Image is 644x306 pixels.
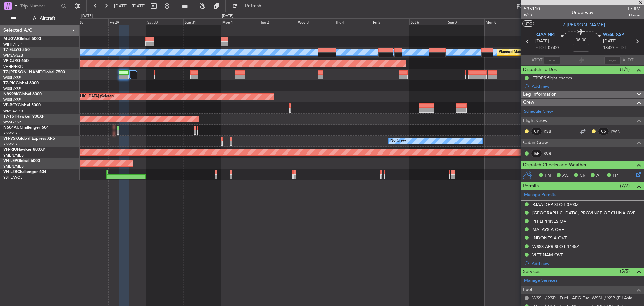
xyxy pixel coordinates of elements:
[572,9,593,16] div: Underway
[523,139,548,147] span: Cabin Crew
[3,115,16,119] span: T7-TST
[532,83,641,89] div: Add new
[531,57,542,64] span: ATOT
[20,1,59,11] input: Trip Number
[3,142,20,147] a: YSSY/SYD
[544,56,560,64] input: --:--
[297,18,334,25] div: Wed 3
[532,218,569,224] div: PHILIPPINES OVF
[3,170,46,174] a: VH-L2BChallenger 604
[532,202,579,207] div: RJAA DEP SLOT 0700Z
[535,38,549,45] span: [DATE]
[183,18,221,25] div: Sun 31
[3,148,17,152] span: VH-RIU
[3,53,23,58] a: WMSA/SZB
[544,150,559,157] a: SVR
[524,5,540,12] span: 535110
[3,175,22,180] a: YSHL/WOL
[603,32,624,38] span: WSSL XSP
[620,66,630,73] span: (1/1)
[532,235,567,241] div: INDONESIA OVF
[3,81,39,85] a: T7-RICGlobal 6000
[524,277,557,284] a: Manage Services
[3,137,55,141] a: VH-VSKGlobal Express XRS
[3,159,17,163] span: VH-LEP
[3,92,19,96] span: N8998K
[611,128,626,134] a: PWN
[596,172,602,179] span: AF
[627,12,641,18] span: Owner
[532,75,572,81] div: ETOPS flight checks
[3,59,29,63] a: VP-CJRG-650
[17,16,71,21] span: All Aircraft
[531,150,542,157] div: ISP
[613,172,618,179] span: FP
[7,13,73,24] button: All Aircraft
[3,115,44,119] a: T7-TSTHawker 900XP
[484,18,522,25] div: Mon 8
[390,136,406,146] div: No Crew
[523,286,532,294] span: Fuel
[259,18,297,25] div: Tue 2
[447,18,484,25] div: Sun 7
[3,42,22,47] a: WIHH/HLP
[580,172,585,179] span: CR
[229,1,269,11] button: Refresh
[603,38,617,45] span: [DATE]
[3,97,21,102] a: WSSL/XSP
[531,128,542,135] div: CP
[524,108,553,115] a: Schedule Crew
[108,18,146,25] div: Fri 29
[532,244,579,249] div: WSSS ARR SLOT 1445Z
[3,48,18,52] span: T7-ELLY
[3,37,18,41] span: M-JGVJ
[3,153,24,158] a: YMEN/MEB
[548,45,559,51] span: 07:00
[222,13,233,19] div: [DATE]
[522,20,534,27] button: UTC
[114,3,146,9] span: [DATE] - [DATE]
[532,261,641,266] div: Add new
[576,37,586,44] span: 06:00
[3,164,24,169] a: YMEN/MEB
[523,99,534,106] span: Crew
[3,137,18,141] span: VH-VSK
[562,172,569,179] span: AC
[3,103,41,107] a: VP-BCYGlobal 5000
[535,45,546,51] span: ETOT
[71,18,108,25] div: Thu 28
[532,210,635,216] div: [GEOGRAPHIC_DATA], PROVINCE OF CHINA OVF
[499,47,611,57] div: Planned Maint [GEOGRAPHIC_DATA] ([GEOGRAPHIC_DATA] Intl)
[3,131,20,136] a: YSSY/SYD
[3,126,49,130] a: N604AUChallenger 604
[523,161,587,169] span: Dispatch Checks and Weather
[3,70,42,74] span: T7-[PERSON_NAME]
[532,227,564,232] div: MALAYSIA OVF
[3,86,21,91] a: WSSL/XSP
[627,5,641,12] span: T7JIM
[3,70,65,74] a: T7-[PERSON_NAME]Global 7500
[532,295,641,301] a: WSSL / XSP - Fuel - AEG Fuel WSSL / XSP (EJ Asia Only)
[3,75,21,80] a: WSSL/XSP
[3,59,17,63] span: VP-CJR
[598,128,609,135] div: CS
[3,37,41,41] a: M-JGVJGlobal 5000
[146,18,183,25] div: Sat 30
[523,268,540,276] span: Services
[3,126,20,130] span: N604AU
[3,64,23,69] a: VHHH/HKG
[3,159,40,163] a: VH-LEPGlobal 6000
[3,92,42,96] a: N8998KGlobal 6000
[3,120,21,125] a: WSSL/XSP
[3,108,23,114] a: WMSA/SZB
[334,18,372,25] div: Thu 4
[3,170,17,174] span: VH-L2B
[372,18,409,25] div: Fri 5
[523,182,539,190] span: Permits
[620,268,630,275] span: (5/5)
[523,91,557,98] span: Leg Information
[3,81,16,85] span: T7-RIC
[544,128,559,134] a: KSB
[524,192,556,199] a: Manage Permits
[3,48,30,52] a: T7-ELLYG-550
